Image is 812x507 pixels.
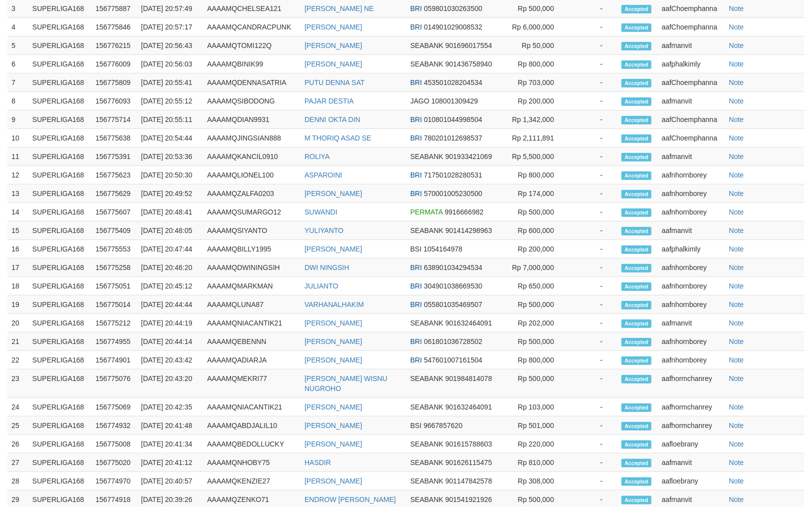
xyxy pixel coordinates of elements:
span: 901632464091 [445,403,492,411]
td: - [569,110,617,129]
td: AAAAMQBILLY1995 [203,240,300,258]
td: AAAAMQJINGSIAN888 [203,129,300,147]
td: AAAAMQSIBODONG [203,92,300,110]
td: [DATE] 20:56:43 [137,36,203,55]
td: [DATE] 20:49:52 [137,184,203,203]
span: 010801044998504 [424,115,482,123]
span: 780201012698537 [424,134,482,142]
a: Note [729,152,744,160]
a: Note [729,458,744,466]
a: DWI NINGSIH [304,263,349,271]
td: [DATE] 20:43:42 [137,351,203,369]
td: 17 [7,258,28,277]
td: Rp 800,000 [508,55,569,73]
td: 9 [7,110,28,129]
td: 156776215 [91,36,137,55]
a: Note [729,319,744,327]
td: Rp 500,000 [508,369,569,398]
td: [DATE] 20:48:41 [137,203,203,221]
td: - [569,147,617,166]
td: 21 [7,332,28,351]
span: Accepted [621,171,651,180]
a: Note [729,403,744,411]
a: Note [729,134,744,142]
td: SUPERLIGA168 [28,351,91,369]
td: 156774955 [91,332,137,351]
a: SUWANDI [304,208,337,216]
td: aafnhornborey [658,258,725,277]
td: SUPERLIGA168 [28,36,91,55]
td: - [569,36,617,55]
td: 156775553 [91,240,137,258]
span: SEABANK [410,60,443,68]
a: [PERSON_NAME] [304,245,362,253]
span: Accepted [621,319,651,328]
span: BRI [410,134,422,142]
td: aafmanvit [658,36,725,55]
td: 156775258 [91,258,137,277]
td: aafmanvit [658,221,725,240]
span: 547601007161504 [424,356,482,364]
td: [DATE] 20:57:17 [137,18,203,36]
td: 22 [7,351,28,369]
td: - [569,55,617,73]
td: 156775607 [91,203,137,221]
td: Rp 2,111,891 [508,129,569,147]
td: [DATE] 20:55:12 [137,92,203,110]
td: 7 [7,73,28,92]
td: SUPERLIGA168 [28,258,91,277]
td: AAAAMQNIACANTIK21 [203,398,300,416]
td: - [569,332,617,351]
td: aafnhornborey [658,332,725,351]
td: - [569,73,617,92]
td: AAAAMQCANDRACPUNK [203,18,300,36]
td: SUPERLIGA168 [28,398,91,416]
td: 20 [7,314,28,332]
td: [DATE] 20:43:20 [137,369,203,398]
span: BRI [410,78,422,86]
td: [DATE] 20:47:44 [137,240,203,258]
span: BRI [410,189,422,197]
td: [DATE] 20:41:48 [137,416,203,435]
td: AAAAMQDWININGSIH [203,258,300,277]
span: 059801030263500 [424,4,482,12]
td: aafChoemphanna [658,129,725,147]
span: Accepted [621,227,651,235]
span: 901436758940 [445,60,492,68]
span: 901933421069 [445,152,492,160]
td: SUPERLIGA168 [28,295,91,314]
a: ASPAROINI [304,171,342,179]
td: AAAAMQLIONEL100 [203,166,300,184]
td: 156775714 [91,110,137,129]
a: Note [729,477,744,485]
a: M THORIQ ASAD SE [304,134,371,142]
td: 5 [7,36,28,55]
td: SUPERLIGA168 [28,147,91,166]
span: Accepted [621,23,651,32]
td: Rp 7,000,000 [508,258,569,277]
span: 055801035469507 [424,300,482,308]
td: 156775409 [91,221,137,240]
span: 9916666982 [444,208,483,216]
span: 717501028280531 [424,171,482,179]
a: Note [729,4,744,12]
a: [PERSON_NAME] [304,356,362,364]
td: SUPERLIGA168 [28,314,91,332]
td: AAAAMQMARKMAN [203,277,300,295]
td: - [569,92,617,110]
td: Rp 500,000 [508,332,569,351]
a: Note [729,97,744,105]
td: - [569,240,617,258]
td: - [569,277,617,295]
span: Accepted [621,116,651,124]
span: Accepted [621,79,651,87]
td: aafChoemphanna [658,110,725,129]
td: - [569,398,617,416]
td: 156775014 [91,295,137,314]
td: 24 [7,398,28,416]
td: - [569,166,617,184]
span: SEABANK [410,403,443,411]
td: SUPERLIGA168 [28,184,91,203]
a: [PERSON_NAME] NE [304,4,373,12]
td: aafmanvit [658,92,725,110]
